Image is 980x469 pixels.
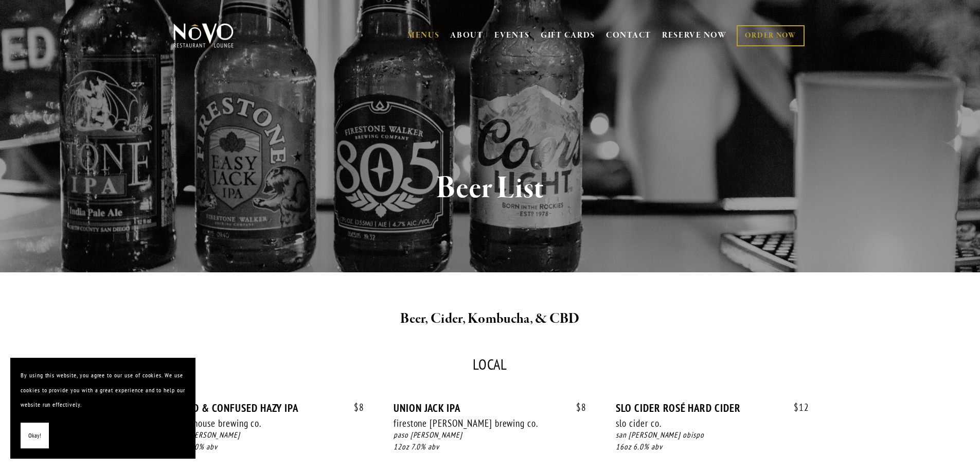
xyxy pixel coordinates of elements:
div: 12oz 7.0% abv [394,441,586,453]
a: CONTACT [606,26,651,45]
div: firestone [PERSON_NAME] brewing co. [394,417,557,430]
div: HAZED & CONFUSED HAZY IPA [171,402,364,414]
span: Okay! [28,428,41,443]
a: MENUS [407,30,440,41]
span: 8 [344,402,364,413]
a: GIFT CARDS [541,26,595,45]
section: Cookie banner [10,358,195,459]
h2: Beer, Cider, Kombucha, & CBD [190,308,790,330]
div: barrelhouse brewing co. [171,417,335,430]
div: paso [PERSON_NAME] [171,429,364,441]
a: RESERVE NOW [662,26,727,45]
a: ABOUT [450,30,484,41]
span: $ [576,401,581,413]
a: ORDER NOW [737,25,804,46]
span: $ [354,401,359,413]
div: LOCAL [171,357,809,372]
div: paso [PERSON_NAME] [394,429,586,441]
p: By using this website, you agree to our use of cookies. We use cookies to provide you with a grea... [21,368,185,412]
img: Novo Restaurant &amp; Lounge [171,23,236,48]
div: 12oz 6.0% abv [171,441,364,453]
div: slo cider co. [616,417,779,430]
span: 8 [566,402,586,413]
button: Okay! [21,423,49,449]
div: 16oz 6.0% abv [616,441,809,453]
span: $ [794,401,799,413]
div: UNION JACK IPA [394,402,586,414]
a: EVENTS [494,30,530,41]
h1: Beer List [190,172,790,205]
div: SLO CIDER ROSÉ HARD CIDER [616,402,809,414]
span: 12 [783,402,809,413]
div: san [PERSON_NAME] obispo [616,429,809,441]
